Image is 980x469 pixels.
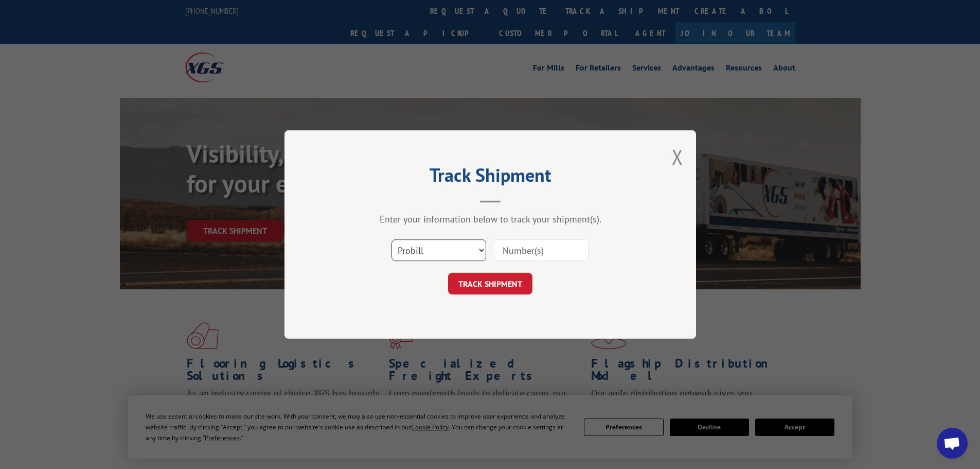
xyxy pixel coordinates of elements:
[336,168,645,187] h2: Track Shipment
[336,213,645,225] div: Enter your information below to track your shipment(s).
[448,273,532,294] button: TRACK SHIPMENT
[672,143,683,170] button: Close modal
[494,239,589,261] input: Number(s)
[937,428,968,459] div: Open chat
